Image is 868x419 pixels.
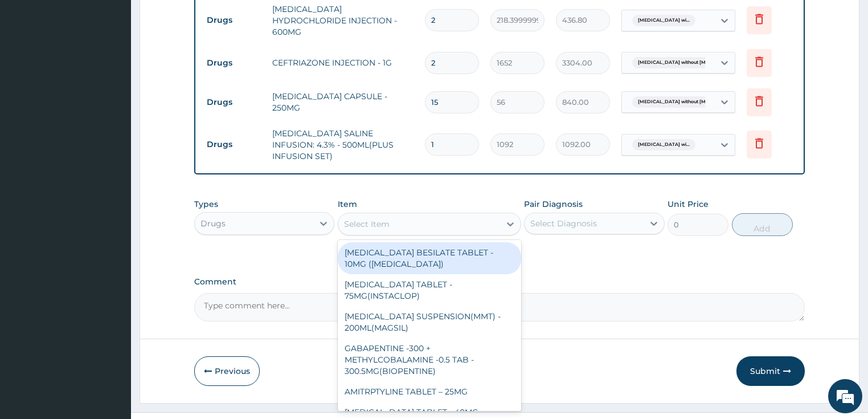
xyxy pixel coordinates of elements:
label: Types [194,200,218,209]
label: Item [338,198,357,210]
td: CEFTRIAZONE INJECTION - 1G [267,51,420,74]
div: GABAPENTINE -300 + METHYLCOBALAMINE -0.5 TAB - 300.5MG(BIOPENTINE) [338,338,521,381]
button: Add [732,213,793,236]
div: Chat with us now [59,64,191,79]
img: d_794563401_company_1708531726252_794563401 [21,57,46,86]
div: Select Diagnosis [530,218,597,229]
div: [MEDICAL_DATA] TABLET - 75MG(INSTACLOP) [338,274,521,306]
div: [MEDICAL_DATA] SUSPENSION(MMT) - 200ML(MAGSIL) [338,306,521,338]
label: Comment [194,277,805,287]
button: Previous [194,356,260,386]
div: Minimize live chat window [187,6,214,33]
label: Unit Price [668,198,709,210]
span: [MEDICAL_DATA] without [MEDICAL_DATA] [632,57,747,68]
div: Drugs [200,218,226,229]
button: Submit [736,356,805,386]
td: [MEDICAL_DATA] CAPSULE - 250MG [267,85,420,119]
div: Select Item [344,218,390,230]
label: Pair Diagnosis [524,198,583,210]
textarea: Type your message and hit 'Enter' [6,290,217,329]
div: [MEDICAL_DATA] BESILATE TABLET - 10MG ([MEDICAL_DATA]) [338,242,521,274]
td: Drugs [201,92,267,113]
div: AMITRPTYLINE TABLET – 25MG [338,381,521,402]
span: We're online! [66,133,157,248]
td: [MEDICAL_DATA] SALINE INFUSION: 4.3% - 500ML(PLUS INFUSION SET) [267,122,420,168]
span: [MEDICAL_DATA] wi... [632,15,695,26]
td: Drugs [201,134,267,155]
td: Drugs [201,52,267,74]
span: [MEDICAL_DATA] wi... [632,139,695,150]
span: [MEDICAL_DATA] without [MEDICAL_DATA] [632,96,747,108]
td: Drugs [201,10,267,31]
